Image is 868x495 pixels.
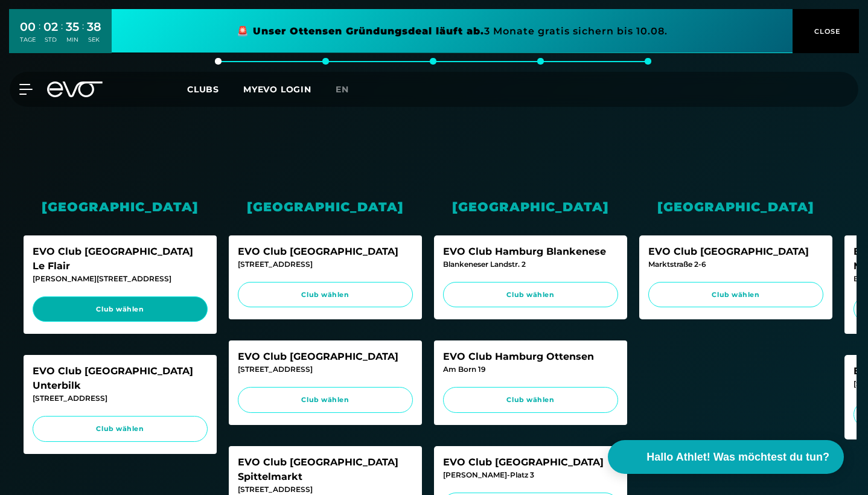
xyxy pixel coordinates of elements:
[648,259,823,270] div: Marktstraße 2-6
[33,393,208,404] div: [STREET_ADDRESS]
[443,387,618,413] a: Club wählen
[20,36,36,44] div: TAGE
[238,244,413,259] div: EVO Club [GEOGRAPHIC_DATA]
[639,197,832,216] div: [GEOGRAPHIC_DATA]
[455,290,607,300] span: Club wählen
[443,364,618,375] div: Am Born 19
[443,455,618,470] div: EVO Club [GEOGRAPHIC_DATA]
[238,455,413,484] div: EVO Club [GEOGRAPHIC_DATA] Spittelmarkt
[646,449,829,465] span: Hallo Athlet! Was möchtest du tun?
[660,290,812,300] span: Club wählen
[20,18,36,36] div: 00
[66,36,79,44] div: MIN
[608,440,844,474] button: Hallo Athlet! Was möchtest du tun?
[249,290,401,300] span: Club wählen
[243,84,311,95] a: MYEVO LOGIN
[434,197,627,216] div: [GEOGRAPHIC_DATA]
[336,84,349,95] span: en
[238,282,413,308] a: Club wählen
[33,416,208,442] a: Club wählen
[443,282,618,308] a: Club wählen
[43,18,58,36] div: 02
[33,244,208,273] div: EVO Club [GEOGRAPHIC_DATA] Le Flair
[238,259,413,270] div: [STREET_ADDRESS]
[443,470,618,481] div: [PERSON_NAME]-Platz 3
[87,18,101,36] div: 38
[238,484,413,495] div: [STREET_ADDRESS]
[648,282,823,308] a: Club wählen
[443,244,618,259] div: EVO Club Hamburg Blankenese
[87,36,101,44] div: SEK
[443,350,618,364] div: EVO Club Hamburg Ottensen
[229,197,422,216] div: [GEOGRAPHIC_DATA]
[443,259,618,270] div: Blankeneser Landstr. 2
[61,19,63,51] div: :
[43,36,58,44] div: STD
[39,19,40,51] div: :
[238,364,413,375] div: [STREET_ADDRESS]
[455,395,607,405] span: Club wählen
[793,9,859,53] button: CLOSE
[811,26,841,37] span: CLOSE
[44,424,196,434] span: Club wählen
[648,244,823,259] div: EVO Club [GEOGRAPHIC_DATA]
[33,364,208,393] div: EVO Club [GEOGRAPHIC_DATA] Unterbilk
[238,387,413,413] a: Club wählen
[187,83,243,95] a: Clubs
[82,19,84,51] div: :
[24,197,217,216] div: [GEOGRAPHIC_DATA]
[336,83,363,97] a: en
[44,304,196,315] span: Club wählen
[33,296,208,322] a: Club wählen
[238,350,413,364] div: EVO Club [GEOGRAPHIC_DATA]
[187,84,219,95] span: Clubs
[66,18,79,36] div: 35
[249,395,401,405] span: Club wählen
[33,273,208,284] div: [PERSON_NAME][STREET_ADDRESS]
